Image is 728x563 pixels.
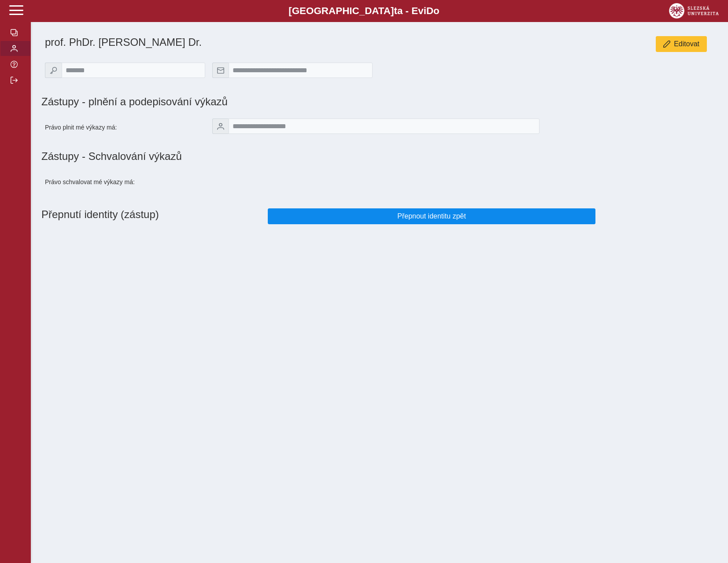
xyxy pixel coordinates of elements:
div: Právo plnit mé výkazy má: [41,115,209,140]
h1: Přepnutí identity (zástup) [41,205,264,228]
span: t [394,5,397,16]
span: Přepnout identitu zpět [275,212,588,220]
h1: Zástupy - Schvalování výkazů [41,150,717,163]
span: o [433,5,440,16]
button: Přepnout identitu zpět [268,208,595,224]
h1: prof. PhDr. [PERSON_NAME] Dr. [45,36,484,48]
div: Právo schvalovat mé výkazy má: [41,170,209,194]
b: [GEOGRAPHIC_DATA] a - Evi [26,5,702,17]
h1: Zástupy - plnění a podepisování výkazů [41,96,484,108]
span: Editovat [674,40,699,48]
img: logo_web_su.png [669,3,719,19]
button: Editovat [656,36,707,52]
span: D [426,5,433,16]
